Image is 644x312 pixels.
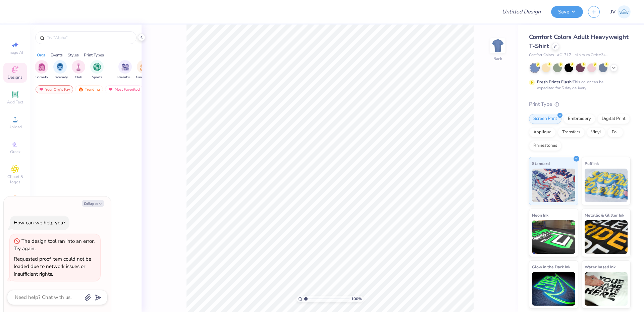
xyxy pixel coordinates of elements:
button: filter button [53,60,68,80]
div: filter for Fraternity [53,60,68,80]
span: JV [610,8,616,16]
div: Foil [607,127,623,137]
span: Upload [8,124,22,130]
img: Sports Image [93,63,101,71]
div: How can we help you? [14,219,65,226]
div: Trending [75,85,103,93]
button: filter button [136,60,151,80]
img: most_fav.gif [108,87,113,92]
div: filter for Game Day [136,60,151,80]
div: Digital Print [597,114,630,124]
span: Fraternity [53,75,68,80]
button: filter button [90,60,104,80]
span: # C1717 [557,52,571,58]
span: Image AI [7,50,23,55]
div: filter for Club [72,60,85,80]
div: Most Favorited [105,85,143,93]
span: Sorority [36,75,48,80]
img: Water based Ink [585,272,628,306]
span: Standard [532,160,550,167]
span: Game Day [136,75,151,80]
a: JV [610,5,631,18]
span: Club [75,75,82,80]
div: Styles [68,52,79,58]
span: Water based Ink [585,263,615,270]
div: Your Org's Fav [36,85,73,93]
img: Puff Ink [585,169,628,202]
div: filter for Parent's Weekend [117,60,133,80]
button: Save [551,6,583,18]
img: Parent's Weekend Image [121,63,129,71]
span: Neon Ink [532,212,548,219]
span: Minimum Order: 24 + [575,52,608,58]
div: Transfers [558,127,585,137]
div: Events [51,52,63,58]
img: Glow in the Dark Ink [532,272,575,306]
span: Designs [8,75,22,80]
div: Embroidery [563,114,595,124]
input: Try "Alpha" [46,34,132,41]
input: Untitled Design [497,5,546,18]
div: Requested proof item could not be loaded due to network issues or insufficient rights. [14,256,91,277]
span: Sports [92,75,102,80]
span: Parent's Weekend [117,75,133,80]
div: Applique [529,127,556,137]
span: Glow in the Dark Ink [532,263,570,270]
div: Back [493,56,502,62]
span: Greek [10,149,20,154]
img: Neon Ink [532,220,575,254]
img: most_fav.gif [39,87,44,92]
div: Rhinestones [529,141,561,151]
div: Orgs [37,52,46,58]
img: Game Day Image [140,63,148,71]
div: Vinyl [587,127,605,137]
img: Sorority Image [38,63,46,71]
button: filter button [72,60,85,80]
div: This color can be expedited for 5 day delivery. [537,79,620,91]
button: filter button [117,60,133,80]
img: Metallic & Glitter Ink [585,220,628,254]
span: Comfort Colors Adult Heavyweight T-Shirt [529,33,629,50]
div: The design tool ran into an error. Try again. [14,238,95,252]
div: filter for Sports [90,60,104,80]
span: Clipart & logos [3,174,27,185]
span: Puff Ink [585,160,599,167]
span: Metallic & Glitter Ink [585,212,624,219]
img: Fraternity Image [56,63,64,71]
span: Comfort Colors [529,52,554,58]
img: Club Image [75,63,82,71]
div: Screen Print [529,114,561,124]
img: Jo Vincent [618,5,631,18]
span: 100 % [351,296,362,302]
strong: Fresh Prints Flash: [537,79,573,85]
div: filter for Sorority [35,60,48,80]
div: Print Types [84,52,104,58]
div: Print Type [529,100,631,108]
img: trending.gif [78,87,84,92]
img: Back [491,39,504,52]
button: filter button [35,60,48,80]
img: Standard [532,169,575,202]
span: Add Text [7,99,23,105]
button: Collapse [82,200,104,207]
